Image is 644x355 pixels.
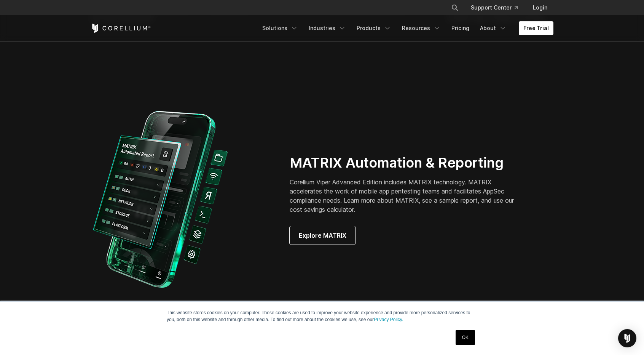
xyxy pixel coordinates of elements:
[290,226,355,245] a: Explore MATRIX
[91,24,151,33] a: Corellium Home
[290,154,524,171] h2: MATRIX Automation & Reporting
[91,106,233,293] img: Corellium_Combo_MATRIX_UI_web 1
[448,1,462,14] button: Search
[374,317,403,322] a: Privacy Policy.
[618,329,636,347] div: Open Intercom Messenger
[447,21,474,35] a: Pricing
[519,21,553,35] a: Free Trial
[456,330,475,345] a: OK
[527,1,553,14] a: Login
[258,21,553,35] div: Navigation Menu
[442,1,553,14] div: Navigation Menu
[352,21,396,35] a: Products
[258,21,303,35] a: Solutions
[465,1,524,14] a: Support Center
[397,21,445,35] a: Resources
[299,231,346,240] span: Explore MATRIX
[475,21,511,35] a: About
[304,21,351,35] a: Industries
[167,309,477,323] p: This website stores cookies on your computer. These cookies are used to improve your website expe...
[290,177,524,214] p: Corellium Viper Advanced Edition includes MATRIX technology. MATRIX accelerates the work of mobil...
